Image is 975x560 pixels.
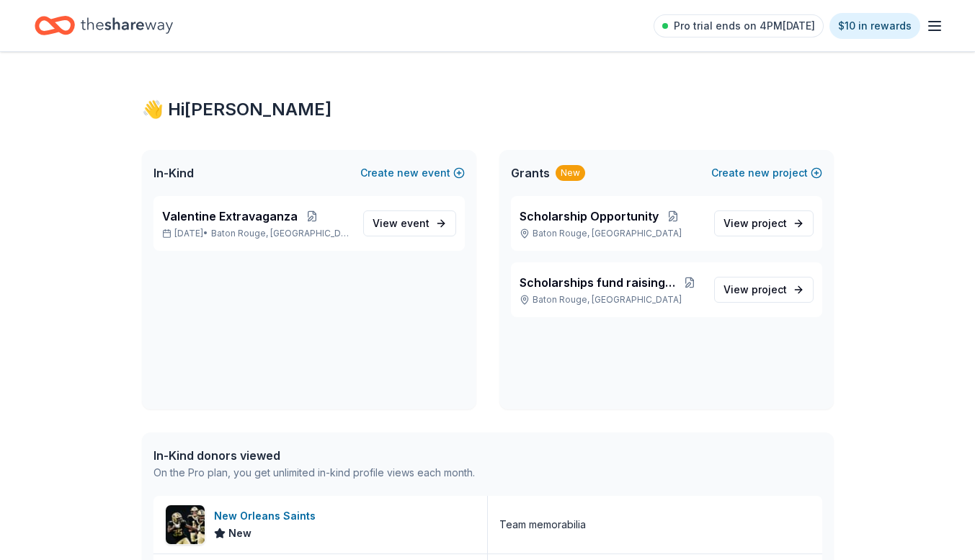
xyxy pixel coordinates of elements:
a: View project [714,210,814,236]
div: New Orleans Saints [214,507,321,525]
span: Valentine Extravaganza [162,208,298,225]
button: Createnewproject [711,164,822,182]
span: event [401,217,429,229]
span: Scholarships fund raising event [520,274,677,291]
a: Home [35,9,173,43]
span: Pro trial ends on 4PM[DATE] [674,17,815,35]
div: On the Pro plan, you get unlimited in-kind profile views each month. [153,464,475,481]
span: View [373,215,429,232]
p: Baton Rouge, [GEOGRAPHIC_DATA] [520,294,703,306]
div: 👋 Hi [PERSON_NAME] [142,98,834,121]
p: [DATE] • [162,228,352,239]
a: $10 in rewards [829,13,920,39]
span: Baton Rouge, [GEOGRAPHIC_DATA] [211,228,352,239]
span: Scholarship Opportunity [520,208,659,225]
div: In-Kind donors viewed [153,447,475,464]
span: New [228,525,251,542]
span: Grants [511,164,550,182]
a: Pro trial ends on 4PM[DATE] [654,14,824,37]
span: project [752,283,787,295]
span: new [397,164,419,182]
span: View [724,215,787,232]
button: Createnewevent [360,164,465,182]
span: project [752,217,787,229]
span: In-Kind [153,164,194,182]
div: Team memorabilia [499,516,586,533]
a: View project [714,277,814,303]
div: New [556,165,585,181]
a: View event [363,210,456,236]
span: new [748,164,770,182]
span: View [724,281,787,298]
p: Baton Rouge, [GEOGRAPHIC_DATA] [520,228,703,239]
img: Image for New Orleans Saints [166,505,205,544]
